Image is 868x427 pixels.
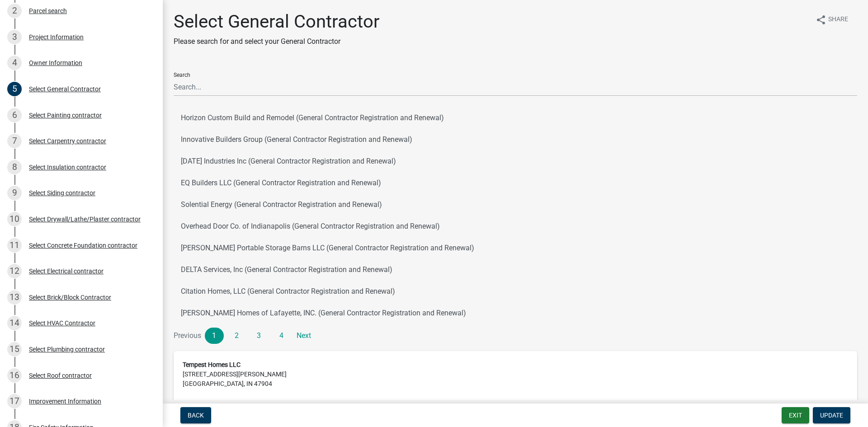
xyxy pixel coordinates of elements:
div: Select Plumbing contractor [29,346,105,352]
button: Solential Energy (General Contractor Registration and Renewal) [174,194,857,216]
div: 14 [7,316,22,330]
div: Select Brick/Block Contractor [29,294,111,300]
div: 5 [7,82,22,96]
button: [PERSON_NAME] Homes of Lafayette, INC. (General Contractor Registration and Renewal) [174,302,857,324]
div: 16 [7,368,22,383]
button: DELTA Services, Inc (General Contractor Registration and Renewal) [174,259,857,281]
p: Please search for and select your General Contractor [174,36,380,47]
button: EQ Builders LLC (General Contractor Registration and Renewal) [174,172,857,194]
a: 1 [205,328,224,344]
nav: Page navigation [174,328,857,344]
button: Exit [782,407,809,423]
div: Select Painting contractor [29,112,102,118]
abbr: Phone - [183,399,204,406]
button: [DATE] Industries Inc (General Contractor Registration and Renewal) [174,150,857,172]
div: Select Carpentry contractor [29,138,106,144]
div: Select Electrical contractor [29,268,104,274]
div: 8 [7,160,22,174]
div: 11 [7,238,22,253]
div: Select Siding contractor [29,190,95,196]
div: Select General Contractor [29,86,101,92]
div: 4 [7,56,22,70]
a: 3 [250,328,269,344]
div: 17 [7,394,22,408]
i: share [816,14,826,25]
div: Select Drywall/Lathe/Plaster contractor [29,216,141,222]
div: Improvement Information [29,398,101,404]
div: 3 [7,30,22,44]
button: Citation Homes, LLC (General Contractor Registration and Renewal) [174,281,857,302]
span: [PHONE_NUMBER] [204,399,257,406]
button: Update [813,407,850,423]
div: Parcel search [29,8,67,14]
div: Select Concrete Foundation contractor [29,242,137,249]
a: 2 [227,328,246,344]
div: 7 [7,134,22,148]
div: 10 [7,212,22,226]
div: 6 [7,108,22,122]
button: Back [180,407,211,423]
h1: Select General Contractor [174,11,380,33]
div: Project Information [29,34,84,40]
span: Update [820,412,843,419]
strong: Tempest Homes LLC [183,361,241,368]
div: 12 [7,264,22,278]
div: 13 [7,290,22,305]
div: Select HVAC Contractor [29,320,95,326]
div: Select Insulation contractor [29,164,106,170]
span: Share [828,14,848,25]
button: Horizon Custom Build and Remodel (General Contractor Registration and Renewal) [174,107,857,129]
div: Owner Information [29,60,82,66]
button: Innovative Builders Group (General Contractor Registration and Renewal) [174,129,857,150]
div: 2 [7,4,22,18]
a: Next [294,328,313,344]
button: shareShare [808,11,855,28]
div: 15 [7,342,22,357]
span: Back [188,412,204,419]
address: [STREET_ADDRESS][PERSON_NAME] [GEOGRAPHIC_DATA], IN 47904 [183,360,848,417]
div: 9 [7,186,22,200]
a: 4 [272,328,291,344]
button: [PERSON_NAME] Portable Storage Barns LLC (General Contractor Registration and Renewal) [174,237,857,259]
button: Overhead Door Co. of Indianapolis (General Contractor Registration and Renewal) [174,216,857,237]
input: Search... [174,78,857,96]
div: Select Roof contractor [29,372,92,379]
